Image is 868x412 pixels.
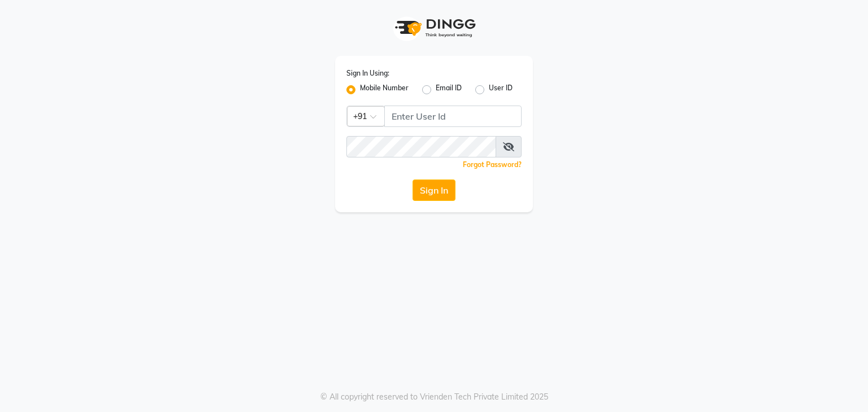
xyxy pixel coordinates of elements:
[384,106,522,127] input: Username
[389,11,479,45] img: logo1.svg
[489,83,513,97] label: User ID
[436,83,462,97] label: Email ID
[413,179,455,201] button: Sign In
[463,160,522,169] a: Forgot Password?
[346,136,496,157] input: Username
[360,83,409,97] label: Mobile Number
[346,68,389,78] label: Sign In Using:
